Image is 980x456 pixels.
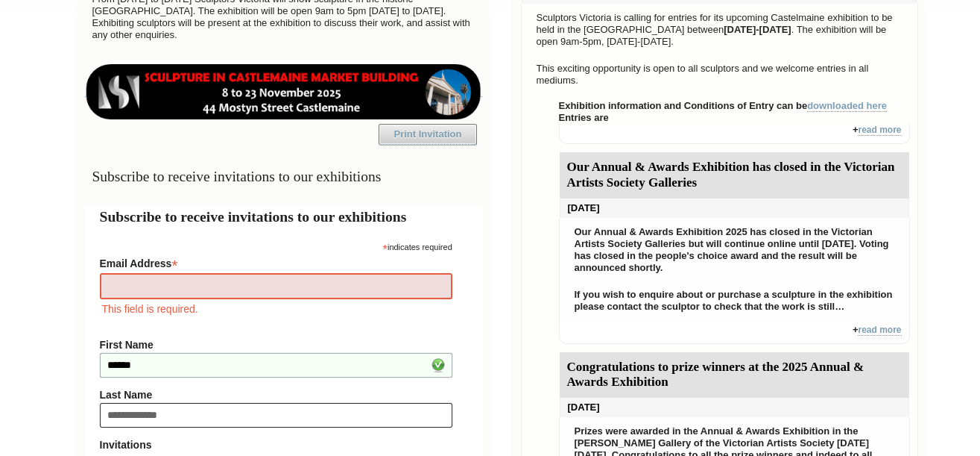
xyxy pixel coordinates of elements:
[100,389,452,401] label: Last Name
[100,253,452,271] label: Email Address
[560,152,909,199] div: Our Annual & Awards Exhibition has closed in the Victorian Artists Society Galleries
[560,199,909,218] div: [DATE]
[724,24,791,35] strong: [DATE]-[DATE]
[100,301,452,317] div: This field is required.
[559,124,910,144] div: +
[858,125,901,136] a: read more
[529,59,910,90] p: This exciting opportunity is open to all sculptors and we welcome entries in all mediums.
[559,324,910,344] div: +
[85,64,482,119] img: castlemaine-ldrbd25v2.png
[559,100,888,112] strong: Exhibition information and Conditions of Entry can be
[560,352,909,399] div: Congratulations to prize winners at the 2025 Annual & Awards Exhibition
[100,206,467,228] h2: Subscribe to receive invitations to our exhibitions
[858,325,901,336] a: read more
[85,162,482,191] h3: Subscribe to receive invitations to our exhibitions
[529,8,910,51] p: Sculptors Victoria is calling for entries for its upcoming Castelmaine exhibition to be held in t...
[100,439,452,451] strong: Invitations
[567,285,902,316] p: If you wish to enquire about or purchase a sculpture in the exhibition please contact the sculpto...
[100,339,452,351] label: First Name
[567,222,902,278] p: Our Annual & Awards Exhibition 2025 has closed in the Victorian Artists Society Galleries but wil...
[560,398,909,417] div: [DATE]
[379,124,477,145] a: Print Invitation
[100,239,452,253] div: indicates required
[807,100,887,112] a: downloaded here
